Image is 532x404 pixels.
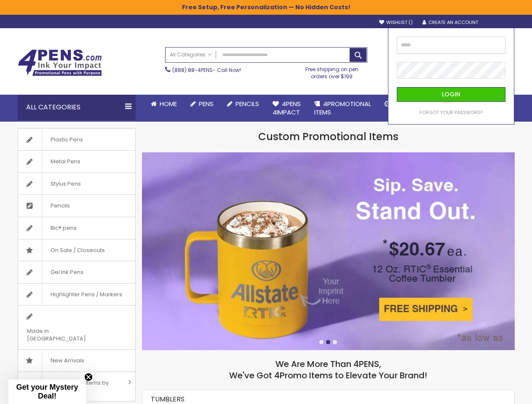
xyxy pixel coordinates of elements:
iframe: Google Customer Reviews [462,381,532,404]
a: Pencils [220,95,266,113]
div: Sign In [487,20,514,26]
a: 4PROMOTIONALITEMS [307,95,378,122]
a: Bic® pens [18,217,135,239]
span: New Arrivals [42,350,93,372]
span: 4Pens 4impact [273,99,301,117]
span: Metal Pens [42,151,89,173]
a: Promotional Items by Industry [18,372,135,401]
h2: We Are More Than 4PENS, We've Got 4Promo Items to Elevate Your Brand! [142,359,515,381]
div: Get your Mystery Deal!Close teaser [8,380,86,404]
a: (888) 88-4PENS [172,66,213,74]
a: Wishlist [379,19,413,26]
span: Forgot Your Password? [420,109,483,116]
h1: Custom Promotional Items [142,130,515,144]
a: Forgot Your Password? [420,109,483,116]
a: Plastic Pens [18,129,135,151]
span: On Sale / Closeouts [42,239,113,261]
span: Pencils [235,99,259,108]
span: Bic® pens [42,217,85,239]
div: All Categories [18,95,136,120]
img: 4Pens Custom Pens and Promotional Products [18,49,102,76]
button: Login [397,87,505,102]
a: Home [144,95,184,113]
a: 4Pens4impact [266,95,307,122]
span: Stylus Pens [42,173,89,195]
span: Highlighter Pens / Markers [42,284,131,306]
a: Made in [GEOGRAPHIC_DATA] [18,306,135,349]
a: Rush [378,95,416,113]
a: Highlighter Pens / Markers [18,284,135,306]
span: Pens [199,99,214,108]
span: Home [160,99,177,108]
span: Get your Mystery Deal! [16,383,78,400]
img: /drinkware.html [142,152,515,351]
a: New Arrivals [18,350,135,372]
span: Pencils [42,195,78,217]
span: Promotional Items by Industry [42,372,125,401]
a: Create an Account [422,19,478,26]
div: Free shipping on pen orders over $199 [297,63,367,80]
span: - Call Now! [172,66,241,74]
a: On Sale / Closeouts [18,239,135,261]
button: Close teaser [84,373,93,381]
a: Pencils [18,195,135,217]
a: Gel Ink Pens [18,261,135,283]
span: Gel Ink Pens [42,261,92,283]
a: Stylus Pens [18,173,135,195]
a: Pens [184,95,220,113]
span: Login [442,90,460,98]
a: Metal Pens [18,151,135,173]
a: All Categories [166,48,216,61]
span: Made in [GEOGRAPHIC_DATA] [18,320,114,349]
span: All Categories [170,51,212,58]
span: Plastic Pens [42,129,91,151]
span: 4PROMOTIONAL ITEMS [314,99,371,117]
